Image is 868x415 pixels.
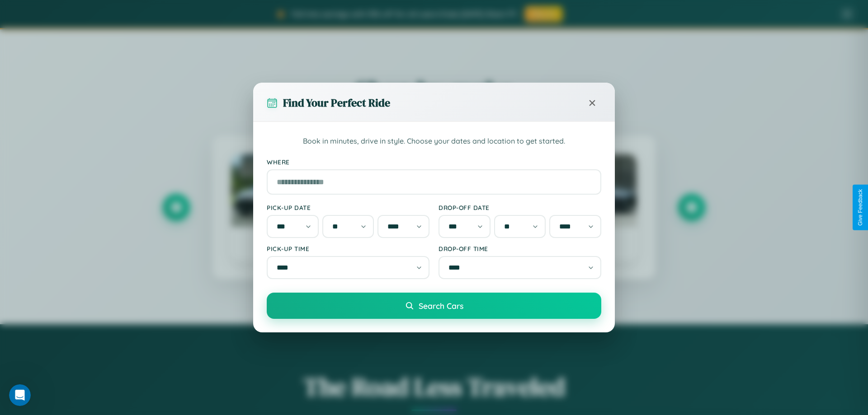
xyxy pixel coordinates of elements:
[267,158,601,166] label: Where
[267,204,429,211] label: Pick-up Date
[267,135,601,147] p: Book in minutes, drive in style. Choose your dates and location to get started.
[419,301,463,311] span: Search Cars
[267,293,601,319] button: Search Cars
[283,95,390,110] h3: Find Your Perfect Ride
[439,245,601,252] label: Drop-off Time
[267,245,429,252] label: Pick-up Time
[439,204,601,211] label: Drop-off Date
